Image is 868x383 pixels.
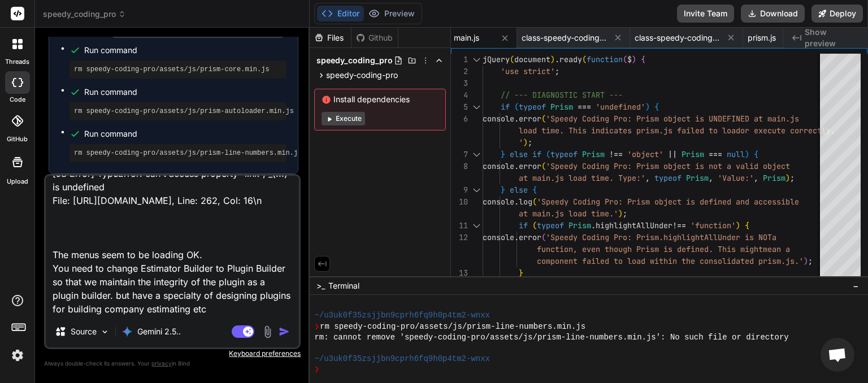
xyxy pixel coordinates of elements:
div: 9 [451,184,468,196]
span: Install dependencies [322,94,439,105]
span: else [510,185,528,195]
span: rm speedy-coding-pro/assets/js/prism-line-numbers.min.js [320,321,585,332]
label: code [10,95,25,105]
span: ; [808,256,813,266]
span: >_ [316,280,325,291]
span: ; [623,208,627,219]
button: Download [741,5,805,23]
span: ~/u3uk0f35zsjjbn9cprh6fq9h0p4tm2-wnxx [314,354,490,364]
img: attachment [261,325,274,338]
span: ject [772,161,790,171]
span: console [483,161,514,171]
span: . [591,220,596,230]
span: speedy_coding_pro [43,8,126,20]
textarea: [[DATE] 01:27:29 UTC] Speedy_Identity_Manager: Enforced identity lock for Speedy Coding Pro [[DAT... [46,176,299,316]
span: ) [736,220,740,230]
span: $ [627,54,632,64]
label: Upload [7,177,28,186]
span: . [555,54,559,64]
div: Click to collapse the range. [469,101,484,113]
span: log [519,197,532,207]
span: { [754,149,758,159]
span: ) [745,149,749,159]
p: Always double-check its answers. Your in Bind [44,358,301,369]
span: ( [541,161,546,171]
span: } [519,268,523,278]
span: ( [514,102,519,112]
span: typeof [519,102,546,112]
div: 7 [451,149,468,160]
span: prism.js [748,32,776,43]
span: console [483,114,514,124]
span: speedy_coding_pro [316,55,393,66]
span: Run command [84,45,287,56]
span: ( [623,54,627,64]
span: console [483,232,514,242]
div: 5 [451,101,468,113]
span: privacy [151,360,172,367]
span: 'Speedy Coding Pro: Prism object is defined and ac [537,197,763,207]
span: if [519,220,528,230]
div: 12 [451,232,468,243]
span: === [578,102,591,112]
span: , [754,173,758,183]
div: Click to collapse the range. [469,54,484,66]
span: !== [672,220,686,230]
button: Preview [364,6,419,21]
span: class-speedy-coding-pro-admin.php [635,32,719,43]
span: Prism [686,173,709,183]
span: at main.js load time. Type:' [519,173,645,183]
span: a [772,232,776,242]
button: − [850,277,861,295]
span: ain.js [772,114,799,124]
span: highlightAllUnder [596,220,672,230]
span: ❯ [314,321,320,332]
span: if [532,149,541,159]
span: 'Speedy Coding Pro: Prism.highlightAllUnder is NOT [546,232,772,242]
div: Click to collapse the range. [469,149,484,160]
span: class-speedy-coding-pro-db.php [522,32,606,43]
span: { [654,102,659,112]
span: ) [632,54,636,64]
span: ( [510,54,514,64]
img: settings [8,346,27,365]
span: 'use strict' [501,66,555,76]
span: , [709,173,713,183]
span: . [514,161,519,171]
span: // --- DIAGNOSTIC START --- [501,90,623,100]
span: ' [519,137,523,147]
span: or execute correctly. [740,125,835,136]
span: ) [804,256,808,266]
span: ) [645,102,650,112]
span: ( [532,197,537,207]
span: ) [523,137,528,147]
span: Prism [763,173,785,183]
span: ; [555,66,559,76]
span: 'Value:' [718,173,754,183]
div: 11 [451,220,468,232]
img: Gemini 2.5 Pro [121,326,133,337]
span: Prism [582,149,605,159]
span: if [501,102,510,112]
div: 13 [451,267,468,279]
span: speedy-coding-pro [326,69,398,81]
div: Create [84,25,284,37]
p: Keyboard preferences [44,349,301,358]
span: console [483,197,514,207]
span: , [645,173,650,183]
span: ( [532,220,537,230]
span: Prism [550,102,573,112]
p: Source [71,326,97,337]
span: main.js [454,32,479,43]
span: Terminal [328,280,359,291]
button: Execute [322,112,365,125]
span: typeof [537,220,564,230]
button: Editor [317,6,364,21]
span: Run command [84,86,287,98]
pre: rm speedy-coding-pro/assets/js/prism-core.min.js [74,65,282,74]
p: Gemini 2.5.. [137,326,181,337]
pre: rm speedy-coding-pro/assets/js/prism-line-numbers.min.js [74,149,282,158]
span: ready [559,54,582,64]
span: { [745,220,749,230]
span: function, even though Prism is defined. This might [537,244,763,254]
